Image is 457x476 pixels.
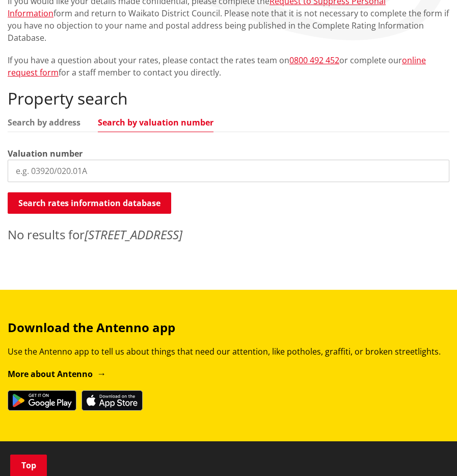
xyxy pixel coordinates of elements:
a: 0800 492 452 [289,55,339,66]
h3: Download the Antenno app [8,320,449,335]
a: Search by address [8,118,80,127]
p: No results for [8,226,449,244]
p: Use the Antenno app to tell us about things that need our attention, like potholes, graffiti, or ... [8,345,449,358]
img: Get it on Google Play [8,390,76,411]
em: [STREET_ADDRESS] [85,226,182,243]
img: Download on the App Store [82,390,143,411]
iframe: Messenger Launcher [410,433,447,470]
h2: Property search [8,89,449,108]
p: If you have a question about your rates, please contact the rates team on or complete our for a s... [8,54,449,79]
a: online request form [8,55,426,78]
button: Search rates information database [8,192,171,214]
a: More about Antenno [8,368,106,380]
a: Top [10,455,47,476]
input: e.g. 03920/020.01A [8,160,449,182]
label: Valuation number [8,147,83,160]
a: Search by valuation number [98,118,213,127]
